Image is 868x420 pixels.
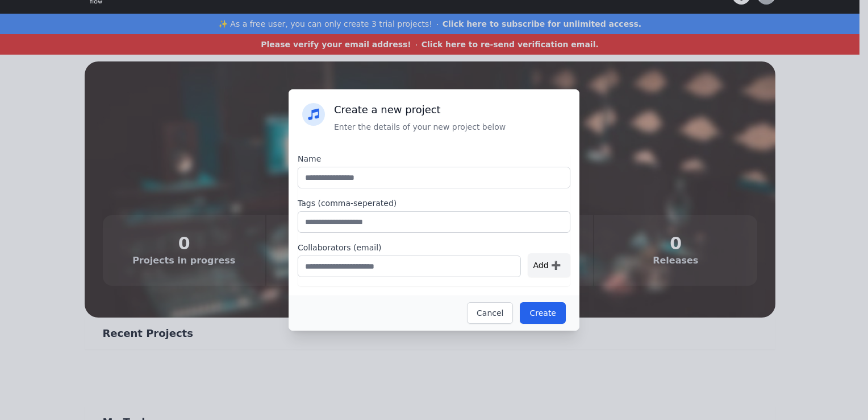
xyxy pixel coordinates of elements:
p: Enter the details of your new project below [334,121,506,133]
label: Collaborators (email) [298,242,570,253]
button: Create [520,302,566,324]
label: Name [298,153,321,164]
div: Add ➕ [528,253,570,277]
button: Cancel [467,302,513,324]
h3: Create a new project [334,103,506,117]
label: Tags (comma-seperated) [298,197,570,209]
